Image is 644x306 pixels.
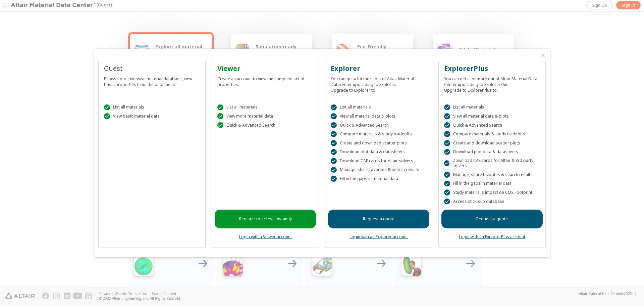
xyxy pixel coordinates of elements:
[444,104,540,111] div: List all materials
[331,113,337,119] div: 
[331,122,337,128] div: 
[328,210,429,228] a: Request a quote
[444,149,450,155] div: 
[444,149,540,155] div: Download plot data & datasheets
[331,149,427,155] div: Download plot data & datasheets
[331,131,427,137] div: Compare materials & study tradeoffs
[331,167,337,173] div: 
[444,140,450,146] div: 
[540,53,546,58] button: Close
[217,64,313,73] div: Viewer
[331,104,427,111] div: List all materials
[331,140,337,146] div: 
[331,131,337,137] div: 
[444,158,540,169] div: Download CAE cards for Altair & 3rd party solvers
[444,113,450,119] div: 
[444,189,450,195] div: 
[441,210,543,228] a: Request a quote
[104,113,110,119] div: 
[444,160,449,166] div: 
[217,122,223,128] div: 
[444,172,540,178] div: Manage, share favorites & search results
[217,104,223,111] div: 
[331,167,427,173] div: Manage, share favorites & search results
[444,73,540,93] div: You can get a lot more out of Altair Material Data Center upgrading to ExplorerPlus. Upgrade to E...
[444,113,540,119] div: View all material data & plots
[217,113,313,119] div: View more material data
[444,122,540,128] div: Quick & Advanced Search
[444,189,540,195] div: Study material's impact on CO2 Footprint
[104,113,200,119] div: View basic material data
[331,158,427,164] div: Download CAE cards for Altair solvers
[444,122,450,128] div: 
[331,104,337,111] div: 
[104,104,200,111] div: List all materials
[444,199,450,205] div: 
[217,122,313,128] div: Quick & Advanced Search
[331,73,427,93] div: You can get a lot more out of Altair Material Datacenter upgrading to Explorer. Upgrade to Explor...
[239,234,292,239] a: Login with a Viewer account
[217,104,313,111] div: List all materials
[215,210,316,228] a: Register to access instantly
[444,199,540,205] div: Access stick-slip database
[104,104,110,111] div: 
[331,122,427,128] div: Quick & Advanced Search
[104,73,200,87] div: Browse our extensive material database, view basic properties from the datasheet.
[331,140,427,146] div: Create and download scatter plots
[444,140,540,146] div: Create and download scatter plots
[444,64,540,73] div: ExplorerPlus
[217,113,223,119] div: 
[444,181,540,187] div: Fill in the gaps in material data
[331,176,427,182] div: Fill in the gaps in material data
[104,64,200,73] div: Guest
[444,181,450,187] div: 
[444,172,450,178] div: 
[444,131,450,137] div: 
[350,234,408,239] a: Login with an Explorer account
[331,158,337,164] div: 
[444,131,540,137] div: Compare materials & study tradeoffs
[331,149,337,155] div: 
[331,113,427,119] div: View all material data & plots
[459,234,525,239] a: Login with an ExplorerPlus account
[217,73,313,87] div: Create an account to view the complete set of properties.
[331,64,427,73] div: Explorer
[331,176,337,182] div: 
[444,104,450,111] div: 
